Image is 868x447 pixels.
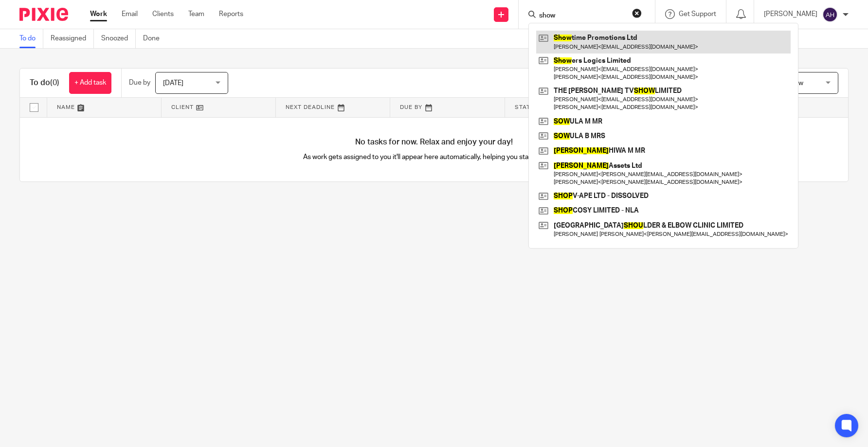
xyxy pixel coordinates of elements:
p: [PERSON_NAME] [764,9,817,19]
span: Get Support [679,11,716,18]
a: Work [90,9,107,19]
a: Clients [152,9,174,19]
a: + Add task [69,72,111,94]
span: (0) [50,79,59,87]
input: Search [538,12,626,20]
a: Snoozed [101,29,136,48]
img: Pixie [19,8,68,21]
a: Team [188,9,204,19]
img: svg%3E [822,7,838,22]
a: To do [19,29,43,48]
p: Due by [129,78,150,88]
span: [DATE] [163,80,183,87]
a: Email [122,9,138,19]
p: As work gets assigned to you it'll appear here automatically, helping you stay organised. [227,152,641,162]
h1: To do [30,78,59,88]
a: Reassigned [51,29,94,48]
a: Done [143,29,167,48]
h4: No tasks for now. Relax and enjoy your day! [20,137,848,147]
a: Reports [219,9,243,19]
button: Clear [632,8,642,18]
